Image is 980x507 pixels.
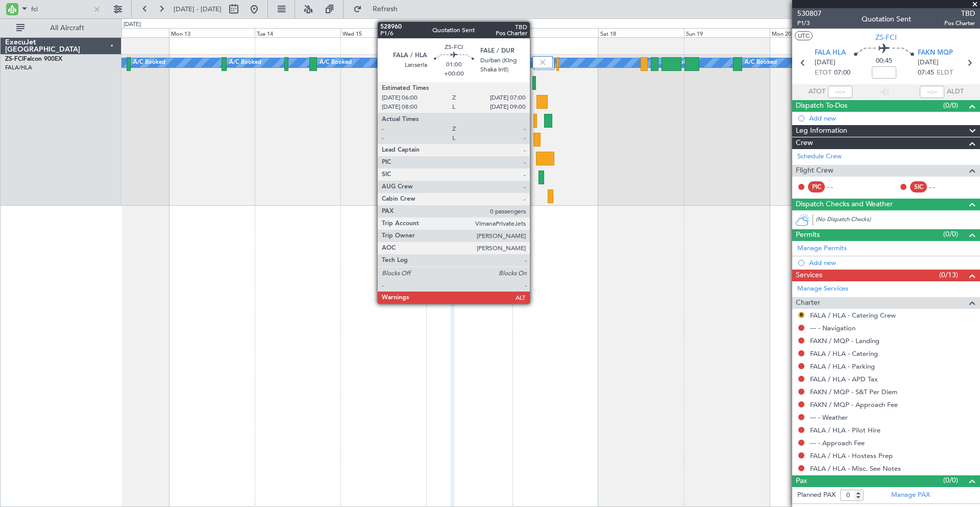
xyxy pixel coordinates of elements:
[229,55,261,70] div: A/C Booked
[810,426,880,434] a: FALA / HLA - Pilot Hire
[810,451,893,460] a: FALA / HLA - Hostess Prep
[476,55,508,70] div: A/C Booked
[796,270,822,281] span: Services
[943,229,958,239] span: (0/0)
[796,297,820,309] span: Charter
[349,1,410,17] button: Refresh
[124,20,141,29] div: [DATE]
[810,388,897,396] a: FAKN / MQP - S&T Per Diem
[815,48,846,58] span: FALA HLA
[947,87,964,97] span: ALDT
[808,87,825,97] span: ATOT
[810,324,855,332] a: --- - Navigation
[809,114,975,123] div: Add new
[796,125,847,137] span: Leg Information
[5,56,62,62] a: ZS-FCIFalcon 900EX
[27,25,108,32] span: All Aircraft
[320,55,352,70] div: A/C Booked
[796,199,893,210] span: Dispatch Checks and Weather
[943,475,958,486] span: (0/0)
[255,28,340,37] div: Tue 14
[797,284,848,294] a: Manage Services
[810,400,898,409] a: FAKN / MQP - Approach Fee
[862,14,911,25] div: Quotation Sent
[944,19,975,28] span: Pos Charter
[918,68,934,78] span: 07:45
[810,311,896,320] a: FALA / HLA - Catering Crew
[944,8,975,19] span: TBD
[876,56,892,66] span: 00:45
[810,362,875,371] a: FALA / HLA - Parking
[810,349,878,358] a: FALA / HLA - Catering
[798,312,804,318] button: R
[364,6,407,13] span: Refresh
[808,181,825,192] div: PIC
[810,413,848,422] a: --- - Weather
[797,19,822,28] span: P1/3
[815,68,831,78] span: ETOT
[834,68,850,78] span: 07:00
[815,58,836,68] span: [DATE]
[797,152,842,162] a: Schedule Crew
[133,55,165,70] div: A/C Booked
[796,165,834,177] span: Flight Crew
[827,182,850,191] div: - -
[770,28,855,37] div: Mon 20
[512,28,598,37] div: Fri 17
[797,244,847,254] a: Manage Permits
[31,2,90,17] input: A/C (Reg. or Type)
[810,336,879,345] a: FAKN / MQP - Landing
[340,28,426,37] div: Wed 15
[943,100,958,111] span: (0/0)
[426,28,512,37] div: Thu 16
[810,464,901,473] a: FALA / HLA - Misc. See Notes
[538,58,547,67] img: gray-close.svg
[929,182,952,191] div: - -
[937,68,953,78] span: ELDT
[918,48,953,58] span: FAKN MQP
[661,55,693,70] div: A/C Booked
[809,258,975,267] div: Add new
[891,490,930,500] a: Manage PAX
[796,137,813,149] span: Crew
[5,56,23,62] span: ZS-FCI
[795,31,813,40] button: UTC
[810,439,865,447] a: --- - Approach Fee
[797,490,836,500] label: Planned PAX
[939,270,958,280] span: (0/13)
[875,32,897,43] span: ZS-FCI
[745,55,777,70] div: A/C Booked
[83,28,169,37] div: Sun 12
[5,64,32,71] a: FALA/HLA
[598,28,684,37] div: Sat 18
[684,28,770,37] div: Sun 19
[796,475,807,487] span: Pax
[400,55,432,70] div: A/C Booked
[797,8,822,19] span: 530807
[810,375,878,383] a: FALA / HLA - APD Tax
[918,58,939,68] span: [DATE]
[816,215,980,226] div: (No Dispatch Checks)
[11,20,111,36] button: All Aircraft
[169,28,255,37] div: Mon 13
[796,229,820,241] span: Permits
[174,5,222,14] span: [DATE] - [DATE]
[796,100,847,112] span: Dispatch To-Dos
[910,181,927,192] div: SIC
